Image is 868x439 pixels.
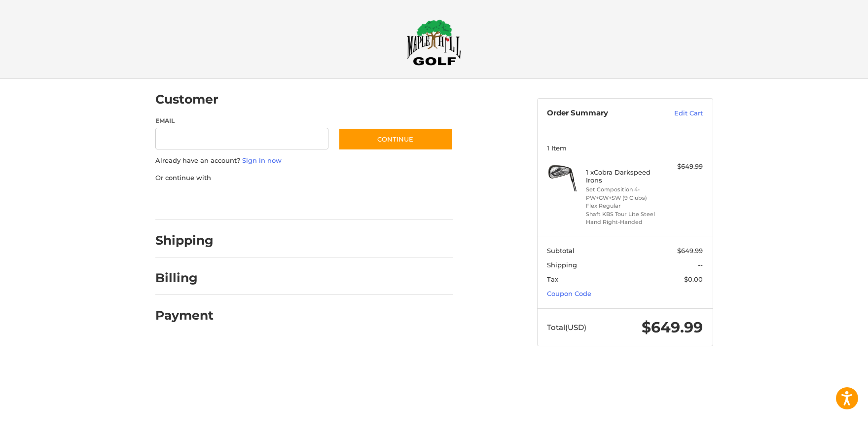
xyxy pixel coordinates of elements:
[677,247,703,255] span: $649.99
[547,144,703,152] h3: 1 Item
[642,318,703,336] span: $649.99
[155,156,453,166] p: Already have an account?
[155,92,218,107] h2: Customer
[547,247,575,255] span: Subtotal
[338,128,453,150] button: Continue
[547,323,586,332] span: Total (USD)
[586,210,661,219] li: Shaft KBS Tour Lite Steel
[152,192,226,210] iframe: PayPal-paypal
[155,116,329,125] label: Email
[698,261,703,269] span: --
[547,290,591,297] a: Coupon Code
[547,275,558,283] span: Tax
[155,173,453,183] p: Or continue with
[236,192,310,210] iframe: PayPal-paylater
[664,162,703,172] div: $649.99
[586,202,661,210] li: Flex Regular
[586,218,661,226] li: Hand Right-Handed
[242,156,282,164] a: Sign in now
[155,233,214,248] h2: Shipping
[155,270,213,286] h2: Billing
[586,185,661,202] li: Set Composition 4-PW+GW+SW (9 Clubs)
[155,308,214,323] h2: Payment
[407,19,461,66] img: Maple Hill Golf
[547,261,577,269] span: Shipping
[547,109,653,118] h3: Order Summary
[586,168,661,184] h4: 1 x Cobra Darkspeed Irons
[684,275,703,283] span: $0.00
[653,109,703,118] a: Edit Cart
[319,192,393,210] iframe: PayPal-venmo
